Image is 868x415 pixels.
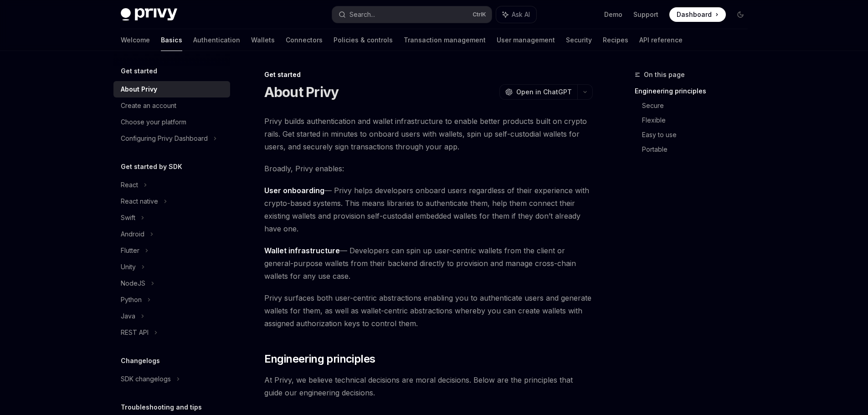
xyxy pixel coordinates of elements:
a: Transaction management [404,29,486,51]
span: — Developers can spin up user-centric wallets from the client or general-purpose wallets from the... [264,244,593,282]
div: React [121,179,138,190]
a: Engineering principles [635,84,755,98]
a: About Privy [113,81,230,97]
span: Broadly, Privy enables: [264,162,593,175]
span: Engineering principles [264,352,375,366]
div: About Privy [121,84,157,95]
h5: Troubleshooting and tips [121,402,202,413]
div: NodeJS [121,278,145,289]
span: Ask AI [512,10,530,19]
div: Swift [121,212,135,223]
a: Connectors [286,29,323,51]
a: Support [633,10,658,19]
span: Ctrl K [473,11,486,18]
a: Authentication [193,29,240,51]
a: Dashboard [669,7,726,22]
span: At Privy, we believe technical decisions are moral decisions. Below are the principles that guide... [264,374,593,399]
a: Wallets [251,29,275,51]
a: Security [566,29,592,51]
a: Welcome [121,29,150,51]
button: Search...CtrlK [332,6,492,23]
div: Unity [121,261,136,272]
div: Get started [264,70,593,79]
strong: User onboarding [264,186,324,195]
div: Configuring Privy Dashboard [121,133,208,144]
div: Android [121,229,144,240]
div: Search... [349,9,375,20]
div: Flutter [121,245,139,256]
a: Secure [642,98,755,113]
a: Basics [161,29,182,51]
div: React native [121,196,158,207]
button: Ask AI [496,6,536,23]
a: Flexible [642,113,755,128]
span: Privy surfaces both user-centric abstractions enabling you to authenticate users and generate wal... [264,292,593,330]
a: Policies & controls [334,29,393,51]
button: Toggle dark mode [733,7,748,22]
div: SDK changelogs [121,374,171,384]
h5: Changelogs [121,355,160,366]
h5: Get started [121,66,157,77]
button: Open in ChatGPT [499,84,577,100]
a: API reference [639,29,683,51]
div: Python [121,294,142,305]
div: REST API [121,327,149,338]
strong: Wallet infrastructure [264,246,340,255]
span: Dashboard [677,10,712,19]
div: Create an account [121,100,176,111]
img: dark logo [121,8,177,21]
a: Create an account [113,97,230,114]
span: On this page [644,69,685,80]
h5: Get started by SDK [121,161,182,172]
h1: About Privy [264,84,339,100]
span: — Privy helps developers onboard users regardless of their experience with crypto-based systems. ... [264,184,593,235]
a: Demo [604,10,622,19]
span: Open in ChatGPT [516,87,572,97]
a: Choose your platform [113,114,230,130]
div: Choose your platform [121,117,186,128]
span: Privy builds authentication and wallet infrastructure to enable better products built on crypto r... [264,115,593,153]
a: User management [497,29,555,51]
div: Java [121,311,135,322]
a: Easy to use [642,128,755,142]
a: Recipes [603,29,628,51]
a: Portable [642,142,755,157]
